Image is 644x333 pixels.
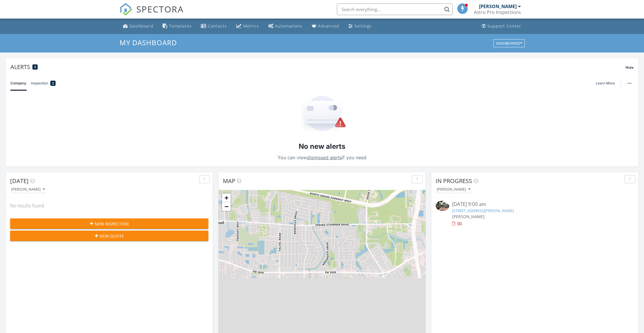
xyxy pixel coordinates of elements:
[52,80,54,86] span: 2
[243,23,259,29] div: Metrics
[474,9,521,15] div: Astro Pro Inspections
[100,233,124,239] span: New Quote
[452,201,617,208] div: [DATE] 9:00 am
[120,38,177,47] span: My Dashboard
[452,214,485,219] span: [PERSON_NAME]
[31,76,56,91] a: Inspection
[299,142,345,151] h2: No new alerts
[493,39,525,47] button: Dashboards
[437,187,470,191] div: [PERSON_NAME]
[222,202,231,211] a: Zoom out
[10,177,29,185] span: [DATE]
[337,3,453,15] input: Search everything...
[136,3,184,15] span: SPECTORA
[275,23,302,29] div: Automations
[129,23,153,29] div: Dashboard
[223,177,235,185] span: Map
[11,187,45,191] div: [PERSON_NAME]
[199,21,229,32] a: Contacts
[298,96,346,132] img: Empty State
[10,231,208,241] button: New Quote
[487,23,521,29] div: Support Center
[452,208,514,213] a: [STREET_ADDRESS][PERSON_NAME]
[496,41,522,45] div: Dashboards
[596,80,618,86] a: Learn More
[169,23,192,29] div: Templates
[346,21,374,32] a: Settings
[234,21,261,32] a: Metrics
[436,201,634,227] a: [DATE] 9:00 am [STREET_ADDRESS][PERSON_NAME] [PERSON_NAME]
[10,218,208,229] button: New Inspection
[10,76,26,91] a: Company
[6,198,213,213] div: No results found
[10,186,46,193] button: [PERSON_NAME]
[120,3,132,16] img: The Best Home Inspection Software - Spectora
[309,21,342,32] a: Advanced
[266,21,305,32] a: Automations (Basic)
[436,186,471,193] button: [PERSON_NAME]
[120,8,184,20] a: SPECTORA
[208,23,227,29] div: Contacts
[625,65,634,70] span: Hide
[628,83,632,84] img: ellipsis-632cfdd7c38ec3a7d453.svg
[121,21,156,32] a: Dashboard
[278,153,366,162] p: You can view if you need
[436,177,472,185] span: In Progress
[307,155,342,160] a: dismissed alerts
[160,21,194,32] a: Templates
[222,193,231,202] a: Zoom in
[479,3,517,9] div: [PERSON_NAME]
[95,221,129,227] span: New Inspection
[354,23,372,29] div: Settings
[10,63,625,71] div: Alerts
[318,23,339,29] div: Advanced
[436,201,449,211] img: 9373301%2Freports%2F35bb82c9-6999-40e5-96c5-1b4a3a6c87c3%2Fcover_photos%2F8YupgbPo530kbpEjTFUX%2F...
[479,21,524,32] a: Support Center
[34,65,36,69] span: 2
